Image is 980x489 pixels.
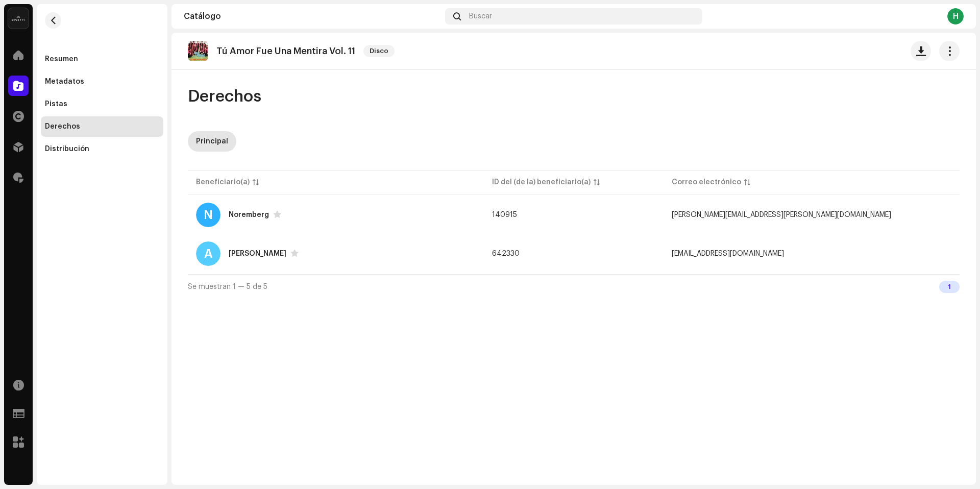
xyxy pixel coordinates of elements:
div: Resumen [45,55,78,63]
p: Tú Amor Fue Una Mentira Vol. 11 [216,46,355,57]
span: 642330 [492,250,520,257]
div: N [196,203,220,227]
div: Catálogo [184,12,441,20]
span: Se muestran 1 — 5 de 5 [188,283,267,290]
img: 02a7c2d3-3c89-4098-b12f-2ff2945c95ee [8,8,29,29]
div: ID del (de la) beneficiario(a) [492,177,591,187]
div: Alejandro Ramírez [229,250,286,257]
re-m-nav-item: Distribución [41,139,163,159]
div: Pistas [45,100,67,108]
div: H [947,8,964,25]
div: Metadatos [45,78,84,86]
span: Derechos [188,86,261,107]
img: 2b38300a-2580-440f-98cb-f2c3704be8aa [188,41,208,61]
div: Beneficiario(a) [196,177,250,187]
div: Correo electrónico [672,177,741,187]
div: Distribución [45,145,89,153]
div: Derechos [45,123,80,131]
div: Noremberg [229,211,269,218]
div: A [196,241,220,266]
re-m-nav-item: Resumen [41,49,163,69]
re-m-nav-item: Pistas [41,94,163,114]
span: 140915 [492,211,517,218]
re-m-nav-item: Derechos [41,116,163,137]
div: 1 [939,281,960,293]
span: Buscar [469,12,492,20]
re-m-nav-item: Metadatos [41,71,163,92]
span: alejandroramirezgalvez@yahoo.es [672,250,784,257]
span: Disco [363,45,395,57]
span: noremberg@disetti.com [672,211,891,218]
div: Principal [196,131,228,152]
